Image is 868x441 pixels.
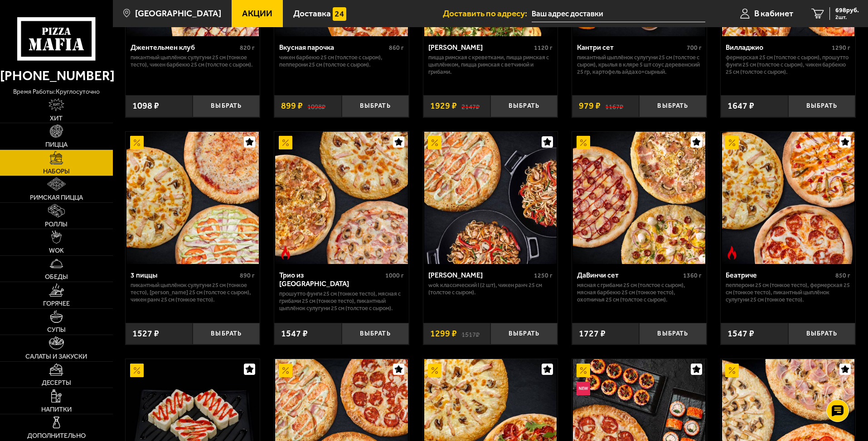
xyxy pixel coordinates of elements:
[307,101,325,110] s: 1098 ₽
[30,194,83,201] span: Римская пицца
[577,54,702,76] p: Пикантный цыплёнок сулугуни 25 см (толстое с сыром), крылья в кляре 5 шт соус деревенский 25 гр, ...
[193,323,260,345] button: Выбрать
[428,282,553,296] p: Wok классический L (2 шт), Чикен Ранч 25 см (толстое с сыром).
[428,271,532,279] div: [PERSON_NAME]
[279,43,387,52] div: Вкусная парочка
[132,329,159,338] span: 1527 ₽
[130,136,144,149] img: Акционный
[293,9,331,18] span: Доставка
[45,221,68,228] span: Роллы
[279,246,292,259] img: Острое блюдо
[687,44,702,52] span: 700 г
[385,272,404,279] span: 1000 г
[131,54,255,68] p: Пикантный цыплёнок сулугуни 25 см (тонкое тесто), Чикен Барбекю 25 см (толстое с сыром).
[577,382,590,395] img: Новинка
[835,14,859,20] span: 2 шт.
[572,132,707,264] a: АкционныйДаВинчи сет
[274,132,409,264] a: АкционныйОстрое блюдоТрио из Рио
[577,136,590,149] img: Акционный
[42,379,71,386] span: Десерты
[726,54,850,76] p: Фермерская 25 см (толстое с сыром), Прошутто Фунги 25 см (толстое с сыром), Чикен Барбекю 25 см (...
[727,101,754,110] span: 1647 ₽
[242,9,272,18] span: Акции
[461,101,480,110] s: 2147 ₽
[41,406,72,413] span: Напитки
[722,132,854,264] img: Беатриче
[725,136,739,149] img: Акционный
[25,353,87,360] span: Салаты и закуски
[131,271,238,279] div: 3 пиццы
[428,364,441,377] img: Акционный
[577,364,590,377] img: Акционный
[754,9,793,18] span: В кабинет
[721,132,855,264] a: АкционныйОстрое блюдоБеатриче
[45,273,68,280] span: Обеды
[126,132,260,264] a: Акционный3 пиццы
[389,44,404,52] span: 860 г
[50,115,63,122] span: Хит
[424,132,557,264] img: Вилла Капри
[577,43,684,52] div: Кантри сет
[281,101,303,110] span: 899 ₽
[240,272,255,279] span: 890 г
[279,271,383,288] div: Трио из [GEOGRAPHIC_DATA]
[726,282,850,303] p: Пепперони 25 см (тонкое тесто), Фермерская 25 см (тонкое тесто), Пикантный цыплёнок сулугуни 25 с...
[132,101,159,110] span: 1098 ₽
[788,95,855,117] button: Выбрать
[47,326,66,333] span: Супы
[639,95,706,117] button: Выбрать
[532,5,705,22] input: Ваш адрес доставки
[490,323,558,345] button: Выбрать
[430,101,457,110] span: 1929 ₽
[532,5,705,22] span: г Санкт-Петербург, пр-кт Энтузиастов, д 39 к 1
[49,247,64,254] span: WOK
[428,43,532,52] div: [PERSON_NAME]
[726,43,829,52] div: Вилладжио
[725,246,739,259] img: Острое блюдо
[430,329,457,338] span: 1299 ₽
[333,7,346,21] img: 15daf4d41897b9f0e9f617042186c801.svg
[342,95,409,117] button: Выбрать
[281,329,308,338] span: 1547 ₽
[443,9,532,18] span: Доставить по адресу:
[534,44,553,52] span: 1120 г
[832,44,850,52] span: 1290 г
[45,141,68,148] span: Пицца
[279,290,404,312] p: Прошутто Фунги 25 см (тонкое тесто), Мясная с грибами 25 см (тонкое тесто), Пикантный цыплёнок су...
[605,101,623,110] s: 1167 ₽
[131,43,238,52] div: Джентельмен клуб
[126,132,259,264] img: 3 пиццы
[683,272,702,279] span: 1360 г
[279,54,404,68] p: Чикен Барбекю 25 см (толстое с сыром), Пепперони 25 см (толстое с сыром).
[573,132,705,264] img: ДаВинчи сет
[135,9,221,18] span: [GEOGRAPHIC_DATA]
[131,282,255,303] p: Пикантный цыплёнок сулугуни 25 см (тонкое тесто), [PERSON_NAME] 25 см (толстое с сыром), Чикен Ра...
[534,272,553,279] span: 1250 г
[27,432,86,439] span: Дополнительно
[428,136,441,149] img: Акционный
[428,54,553,76] p: Пицца Римская с креветками, Пицца Римская с цыплёнком, Пицца Римская с ветчиной и грибами.
[423,132,558,264] a: АкционныйВилла Капри
[639,323,706,345] button: Выбрать
[490,95,558,117] button: Выбрать
[726,271,833,279] div: Беатриче
[577,271,681,279] div: ДаВинчи сет
[279,364,292,377] img: Акционный
[43,168,70,175] span: Наборы
[130,364,144,377] img: Акционный
[725,364,739,377] img: Акционный
[275,132,407,264] img: Трио из Рио
[461,329,480,338] s: 1517 ₽
[579,329,606,338] span: 1727 ₽
[43,300,70,307] span: Горячее
[279,136,292,149] img: Акционный
[342,323,409,345] button: Выбрать
[788,323,855,345] button: Выбрать
[835,272,850,279] span: 850 г
[193,95,260,117] button: Выбрать
[579,101,601,110] span: 979 ₽
[577,282,702,303] p: Мясная с грибами 25 см (толстое с сыром), Мясная Барбекю 25 см (тонкое тесто), Охотничья 25 см (т...
[727,329,754,338] span: 1547 ₽
[835,7,859,14] span: 698 руб.
[240,44,255,52] span: 820 г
